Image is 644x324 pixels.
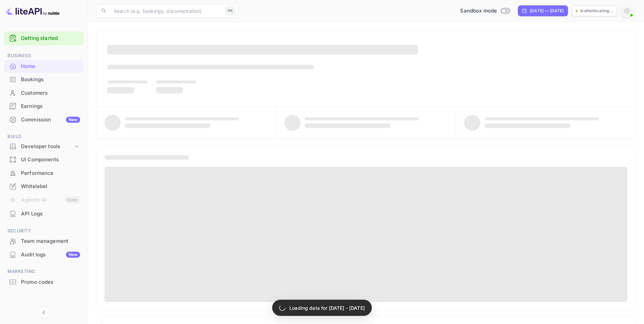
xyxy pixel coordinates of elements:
div: API Logs [21,210,80,218]
a: Earnings [4,100,84,112]
a: Whitelabel [4,180,84,192]
div: Audit logsNew [4,248,84,261]
a: Performance [4,167,84,179]
div: Promo codes [4,276,84,289]
div: API Logs [4,207,84,221]
div: UI Components [4,153,84,166]
p: Authenticating... [580,8,613,14]
a: API Logs [4,207,84,220]
div: Home [4,60,84,73]
div: UI Components [21,156,80,164]
div: CommissionNew [4,113,84,126]
span: Business [4,52,84,60]
div: [DATE] — [DATE] [530,8,564,14]
a: Team management [4,235,84,247]
div: Whitelabel [21,183,80,190]
div: Getting started [4,31,84,45]
img: LiteAPI logo [5,5,59,16]
a: UI Components [4,153,84,166]
a: Promo codes [4,276,84,288]
div: Team management [21,237,80,245]
a: Home [4,60,84,72]
div: New [66,252,80,258]
div: Team management [4,235,84,248]
div: Home [21,63,80,70]
div: Customers [4,87,84,100]
p: Loading data for [DATE] - [DATE] [289,304,365,311]
a: Getting started [21,34,80,42]
div: Earnings [21,102,80,110]
a: CommissionNew [4,113,84,126]
div: Developer tools [21,143,73,151]
button: Collapse navigation [38,306,50,319]
span: Security [4,227,84,235]
div: New [66,117,80,123]
div: Bookings [4,73,84,86]
a: Audit logsNew [4,248,84,261]
div: Switch to Production mode [457,7,512,15]
div: Commission [21,116,80,124]
span: Sandbox mode [460,7,497,15]
div: Customers [21,89,80,97]
a: Customers [4,87,84,99]
span: Marketing [4,268,84,275]
div: Earnings [4,100,84,113]
input: Search (e.g. bookings, documentation) [110,4,222,18]
span: Build [4,133,84,140]
div: Audit logs [21,251,80,259]
div: Performance [4,167,84,180]
a: Bookings [4,73,84,86]
div: Developer tools [4,141,84,153]
div: Promo codes [21,278,80,286]
div: Bookings [21,76,80,84]
div: Performance [21,169,80,177]
div: Whitelabel [4,180,84,193]
div: ⌘K [225,6,235,15]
